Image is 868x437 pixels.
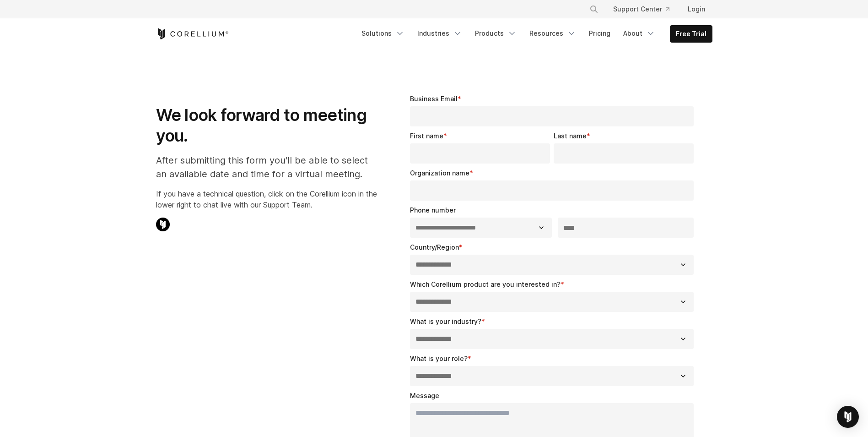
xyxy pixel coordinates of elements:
[586,1,602,17] button: Search
[680,1,712,17] a: Login
[410,95,458,103] span: Business Email
[356,25,712,43] div: Navigation Menu
[469,25,522,42] a: Products
[156,218,170,231] img: Corellium Chat Icon
[410,243,459,251] span: Country/Region
[156,188,377,210] p: If you have a technical question, click on the Corellium icon in the lower right to chat live wit...
[410,317,481,325] span: What is your industry?
[606,1,677,17] a: Support Center
[356,25,410,42] a: Solutions
[412,25,468,42] a: Industries
[583,25,616,42] a: Pricing
[410,206,456,214] span: Phone number
[156,28,229,39] a: Corellium Home
[410,169,469,177] span: Organization name
[578,1,712,17] div: Navigation Menu
[410,355,468,362] span: What is your role?
[410,280,561,288] span: Which Corellium product are you interested in?
[524,25,582,42] a: Resources
[837,406,859,428] div: Open Intercom Messenger
[618,25,661,42] a: About
[410,132,443,140] span: First name
[670,26,712,42] a: Free Trial
[554,132,587,140] span: Last name
[156,105,377,146] h1: We look forward to meeting you.
[156,153,377,181] p: After submitting this form you'll be able to select an available date and time for a virtual meet...
[410,392,439,399] span: Message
